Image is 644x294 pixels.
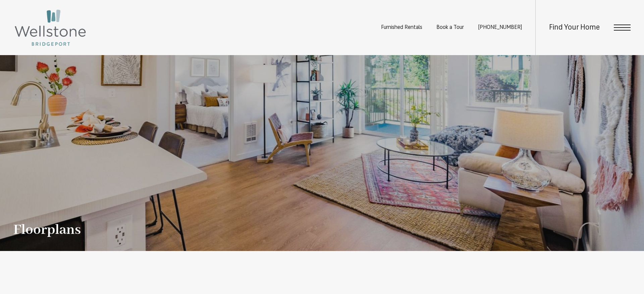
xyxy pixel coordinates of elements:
[436,25,464,30] a: Book a Tour
[478,25,522,30] a: Call us at (253) 400-3144
[13,8,87,47] img: Wellstone
[381,25,422,30] a: Furnished Rentals
[13,222,81,238] h1: Floorplans
[549,24,600,32] a: Find Your Home
[614,25,631,31] button: Open Menu
[478,25,522,30] span: [PHONE_NUMBER]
